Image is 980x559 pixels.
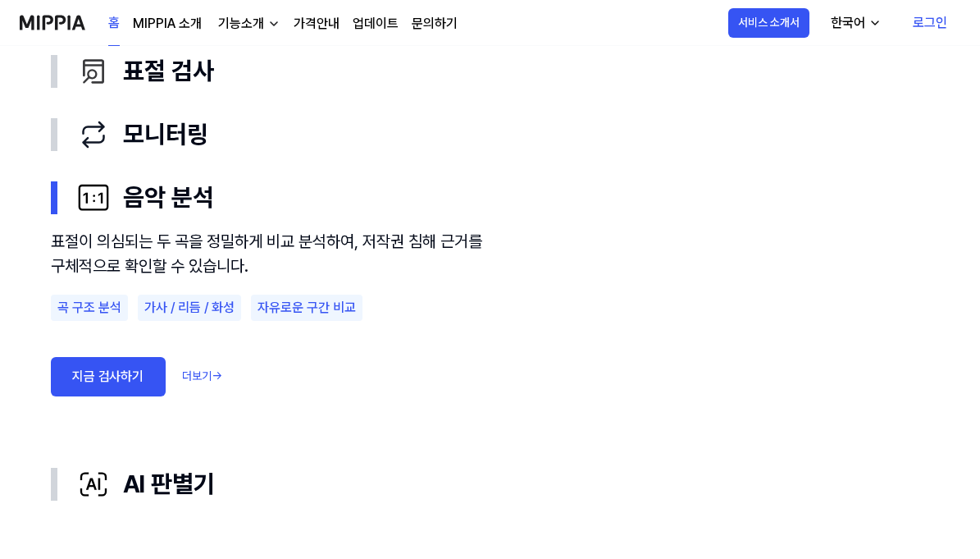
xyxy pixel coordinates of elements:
[294,14,340,34] a: 가격안내
[818,7,891,39] button: 한국어
[77,53,930,89] div: 표절 검사
[138,295,241,321] div: 가사 / 리듬 / 화성
[182,368,222,385] a: 더보기→
[108,1,120,46] a: 홈
[51,452,930,515] button: AI 판별기
[51,39,930,103] button: 표절 검사
[215,14,267,34] div: 기능소개
[728,8,809,38] button: 서비스 소개서
[251,295,362,321] div: 자유로운 구간 비교
[51,357,166,396] a: 지금 검사하기
[77,179,930,216] div: 음악 분석
[77,116,930,153] div: 모니터링
[51,229,930,452] div: 음악 분석
[133,14,202,34] a: MIPPIA 소개
[51,103,930,166] button: 모니터링
[51,229,494,278] div: 표절이 의심되는 두 곡을 정밀하게 비교 분석하여, 저작권 침해 근거를 구체적으로 확인할 수 있습니다.
[215,14,280,34] button: 기능소개
[51,295,128,321] div: 곡 구조 분석
[267,17,280,30] img: down
[51,166,930,229] button: 음악 분석
[412,14,458,34] a: 문의하기
[827,13,868,33] div: 한국어
[353,14,399,34] a: 업데이트
[77,465,930,502] div: AI 판별기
